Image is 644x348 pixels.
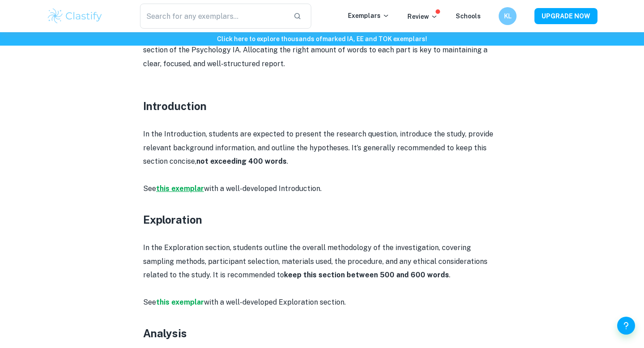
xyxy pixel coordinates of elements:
a: Schools [456,13,481,20]
button: UPGRADE NOW [534,8,597,24]
h3: Analysis [143,325,501,341]
p: See with a well-developed Exploration section. [143,296,501,309]
button: KL [499,7,517,25]
h6: KL [503,11,513,21]
p: Review [407,12,438,21]
a: this exemplar [156,184,204,193]
h3: Introduction [143,98,501,114]
img: Clastify logo [47,7,103,25]
button: Help and Feedback [617,317,635,335]
p: In the Introduction, students are expected to present the research question, introduce the study,... [143,127,501,168]
strong: not exceeding 400 words [196,157,287,166]
a: this exemplar [156,298,204,306]
p: In the Exploration section, students outline the overall methodology of the investigation, coveri... [143,241,501,282]
h3: Exploration [143,212,501,228]
p: Now that you understand the overall word limit, let’s break down the recommended word count for e... [143,30,501,71]
p: See with a well-developed Introduction. [143,182,501,195]
input: Search for any exemplars... [140,4,286,29]
p: Exemplars [348,11,390,21]
h6: Click here to explore thousands of marked IA, EE and TOK exemplars ! [2,34,642,44]
strong: keep this section between 500 and 600 words [284,271,449,279]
